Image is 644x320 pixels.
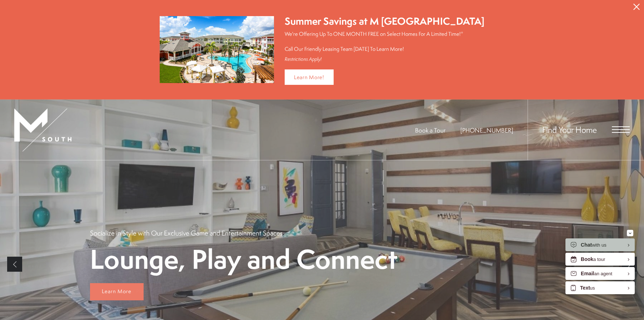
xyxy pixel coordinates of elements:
[285,30,484,53] p: We're Offering Up To ONE MONTH FREE on Select Homes For A Limited Time!* Call Our Friendly Leasin...
[90,228,283,238] p: Socialize in Style with Our Exclusive Game and Entertainment Spaces
[285,69,334,85] a: Learn More!
[415,126,445,134] a: Book a Tour
[160,16,274,83] img: Summer Savings at M South Apartments
[90,245,398,273] p: Lounge, Play and Connect
[285,56,484,62] div: Restrictions Apply!
[285,14,484,28] div: Summer Savings at M [GEOGRAPHIC_DATA]
[460,126,513,134] a: Call Us at 813-570-8014
[90,283,144,300] a: Learn More
[102,287,131,295] span: Learn More
[14,108,71,151] img: MSouth
[460,126,513,134] span: [PHONE_NUMBER]
[542,124,597,135] a: Find Your Home
[7,257,22,272] a: Previous
[612,126,630,133] button: Open Menu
